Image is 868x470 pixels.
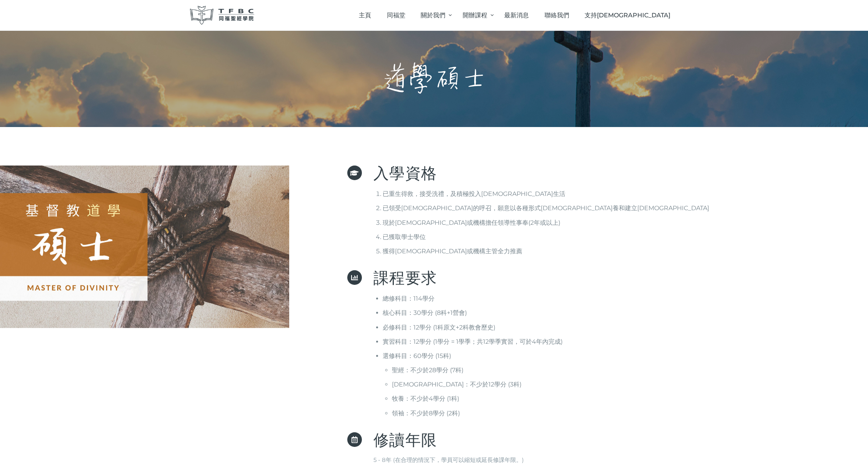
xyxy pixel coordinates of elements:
[392,393,868,404] li: 牧養：不少於4學分 (1科)
[190,6,255,25] img: 同福聖經學院 TFBC
[383,322,868,333] li: 必修科目：12學分 (1科原文+2科教會歷史)
[392,379,868,390] li: [DEMOGRAPHIC_DATA]：不少於12學分 (3科)
[545,12,569,19] span: 聯絡我們
[536,4,577,27] a: 聯絡我們
[496,4,537,27] a: 最新消息
[504,12,529,19] span: 最新消息
[421,12,445,19] span: 關於我們
[585,12,670,19] span: 支持[DEMOGRAPHIC_DATA]
[383,189,868,199] li: 已重生得救，接受洗禮，及積極投入[DEMOGRAPHIC_DATA]生活
[373,455,868,465] p: 5 - 8年 (在合理的情況下，學員可以縮短或延長修課年限。)
[383,293,868,304] li: 總修科目：114學分
[383,336,868,347] li: 實習科目：12學分 (1學分 = 1學季；共12學季實習，可於4年內完成)
[373,164,437,182] span: 入學資格
[383,308,868,318] li: 核心科目：30學分 (8科+1營會)
[413,4,455,27] a: 關於我們
[392,408,868,418] li: 領袖：不少於8學分 (2科)
[379,4,413,27] a: 同福堂
[359,12,371,19] span: 主頁
[383,217,868,228] li: 現於[DEMOGRAPHIC_DATA]或機構擔任領導性事奉(2年或以上)
[383,232,868,242] li: 已獲取學士學位
[392,365,868,375] li: 聖經：不少於28學分 (7科)
[373,268,437,287] span: 課程要求
[351,4,379,27] a: 主頁
[383,203,868,213] li: 已領受[DEMOGRAPHIC_DATA]的呼召，願意以各種形式[DEMOGRAPHIC_DATA]養和建立[DEMOGRAPHIC_DATA]
[463,12,487,19] span: 開辦課程
[383,351,868,361] li: 選修科目：60學分 (15科)
[577,4,678,27] a: 支持[DEMOGRAPHIC_DATA]
[381,62,487,96] h1: 道學碩士
[455,4,496,27] a: 開辦課程
[373,430,437,449] span: 修讀年限
[383,246,868,256] li: 獲得[DEMOGRAPHIC_DATA]或機構主管全力推薦
[387,12,405,19] span: 同福堂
